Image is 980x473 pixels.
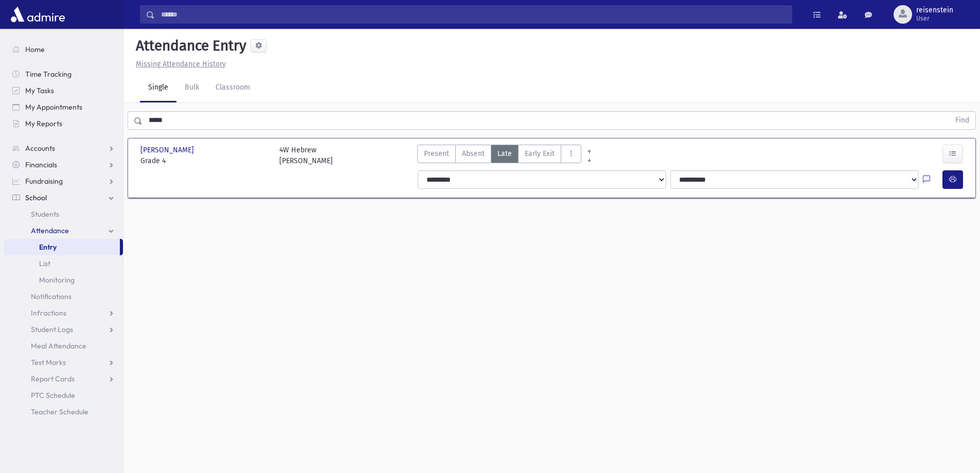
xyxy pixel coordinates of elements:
[176,74,207,102] a: Bulk
[31,209,59,219] span: Students
[155,5,792,24] input: Search
[31,341,86,351] span: Meal Attendance
[4,272,123,288] a: Monitoring
[4,66,123,82] a: Time Tracking
[31,374,75,383] span: Report Cards
[25,193,47,202] span: School
[4,288,123,305] a: Notifications
[31,391,75,400] span: PTC Schedule
[31,226,69,235] span: Attendance
[4,305,123,321] a: Infractions
[39,275,75,285] span: Monitoring
[497,148,512,159] span: Late
[4,222,123,239] a: Attendance
[4,321,123,338] a: Student Logs
[25,144,55,153] span: Accounts
[4,99,123,115] a: My Appointments
[4,255,123,272] a: List
[4,338,123,354] a: Meal Attendance
[39,259,50,268] span: List
[31,292,72,301] span: Notifications
[4,206,123,222] a: Students
[4,115,123,132] a: My Reports
[4,156,123,173] a: Financials
[31,407,88,416] span: Teacher Schedule
[132,37,246,55] h5: Attendance Entry
[31,308,66,318] span: Infractions
[417,145,581,166] div: AttTypes
[4,387,123,404] a: PTC Schedule
[31,325,73,334] span: Student Logs
[424,148,449,159] span: Present
[132,60,226,68] a: Missing Attendance History
[4,239,120,255] a: Entry
[4,173,123,189] a: Fundraising
[140,145,196,155] span: [PERSON_NAME]
[25,86,54,95] span: My Tasks
[25,160,57,169] span: Financials
[140,155,269,166] span: Grade 4
[25,45,45,54] span: Home
[136,60,226,68] u: Missing Attendance History
[25,69,72,79] span: Time Tracking
[279,145,333,166] div: 4W Hebrew [PERSON_NAME]
[207,74,258,102] a: Classroom
[140,74,176,102] a: Single
[25,119,62,128] span: My Reports
[8,4,67,25] img: AdmirePro
[4,354,123,371] a: Test Marks
[39,242,57,252] span: Entry
[4,82,123,99] a: My Tasks
[4,41,123,58] a: Home
[4,189,123,206] a: School
[4,371,123,387] a: Report Cards
[4,140,123,156] a: Accounts
[25,177,63,186] span: Fundraising
[916,14,953,23] span: User
[525,148,555,159] span: Early Exit
[31,358,66,367] span: Test Marks
[949,112,975,129] button: Find
[462,148,485,159] span: Absent
[4,404,123,420] a: Teacher Schedule
[916,6,953,14] span: reisenstein
[25,102,82,112] span: My Appointments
